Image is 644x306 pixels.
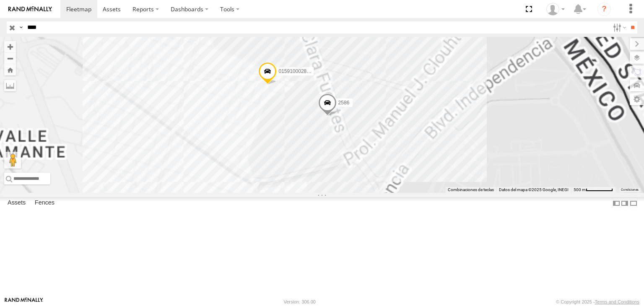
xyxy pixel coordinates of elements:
button: Combinaciones de teclas [448,187,494,193]
a: Condiciones (se abre en una nueva pestaña) [621,188,639,192]
label: Search Filter Options [610,21,628,34]
i: ? [597,3,611,16]
label: Assets [3,197,30,209]
span: 2586 [338,100,350,106]
button: Arrastra el hombrecito naranja al mapa para abrir Street View [4,152,21,169]
label: Dock Summary Table to the Right [621,197,629,209]
span: Datos del mapa ©2025 Google, INEGI [499,187,569,192]
a: Visit our Website [5,298,43,306]
span: 015910002825860 [278,68,320,74]
img: rand-logo.svg [8,6,52,12]
div: Irving Rodriguez [543,3,568,16]
button: Zoom Home [4,64,16,75]
span: 500 m [574,187,586,192]
label: Fences [31,197,59,209]
label: Search Query [18,21,24,34]
a: Terms and Conditions [595,299,639,304]
button: Escala del mapa: 500 m por 61 píxeles [571,187,615,193]
label: Hide Summary Table [629,197,638,209]
button: Zoom out [4,52,16,64]
div: © Copyright 2025 - [556,299,639,304]
label: Map Settings [630,93,644,105]
div: Version: 306.00 [284,299,316,304]
label: Measure [4,80,16,91]
button: Zoom in [4,41,16,52]
label: Dock Summary Table to the Left [612,197,621,209]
